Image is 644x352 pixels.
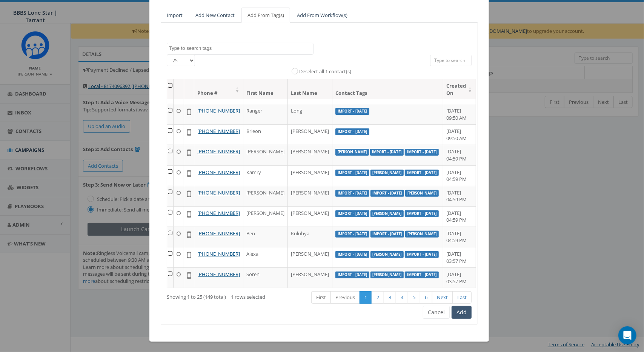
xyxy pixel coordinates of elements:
[335,108,369,115] label: Import - [DATE]
[311,291,331,304] a: First
[169,45,313,52] textarea: Search
[452,306,472,319] button: Add
[405,272,439,278] label: Import - [DATE]
[370,149,404,156] label: Import - [DATE]
[291,8,354,23] a: Add From Workflow(s)
[197,230,240,237] a: [PHONE_NUMBER]
[432,291,453,304] a: Next
[243,186,288,206] td: [PERSON_NAME]
[197,107,240,114] a: [PHONE_NUMBER]
[288,145,332,165] td: [PERSON_NAME]
[370,210,404,217] label: [PERSON_NAME]
[443,247,476,267] td: [DATE] 03:57 PM
[197,169,240,176] a: [PHONE_NUMBER]
[405,170,439,176] label: Import - [DATE]
[405,210,439,217] label: Import - [DATE]
[370,170,404,176] label: [PERSON_NAME]
[288,186,332,206] td: [PERSON_NAME]
[618,326,636,344] div: Open Intercom Messenger
[288,227,332,247] td: Kulubya
[405,251,439,258] label: Import - [DATE]
[335,231,369,238] label: Import - [DATE]
[370,190,404,197] label: Import - [DATE]
[197,189,240,196] a: [PHONE_NUMBER]
[197,128,240,134] a: [PHONE_NUMBER]
[335,210,369,217] label: Import - [DATE]
[197,250,240,257] a: [PHONE_NUMBER]
[370,231,404,238] label: Import - [DATE]
[443,267,476,288] td: [DATE] 03:57 PM
[194,79,243,99] th: Phone #: activate to sort column ascending
[408,291,420,304] a: 5
[288,206,332,227] td: [PERSON_NAME]
[430,55,472,66] input: Type to search
[443,186,476,206] td: [DATE] 04:59 PM
[243,227,288,247] td: Ben
[405,231,439,238] label: [PERSON_NAME]
[288,79,332,99] th: Last Name
[423,306,450,319] button: Cancel
[360,291,372,304] a: 1
[420,291,432,304] a: 6
[370,251,404,258] label: [PERSON_NAME]
[335,170,369,176] label: Import - [DATE]
[243,206,288,227] td: [PERSON_NAME]
[372,291,384,304] a: 2
[384,291,396,304] a: 3
[243,165,288,186] td: Kamry
[167,290,287,301] div: Showing 1 to 25 (149 total)
[288,124,332,145] td: [PERSON_NAME]
[443,206,476,227] td: [DATE] 04:59 PM
[197,148,240,155] a: [PHONE_NUMBER]
[299,68,351,76] label: Deselect all 1 contact(s)
[370,272,404,278] label: [PERSON_NAME]
[396,291,408,304] a: 4
[443,165,476,186] td: [DATE] 04:59 PM
[443,104,476,124] td: [DATE] 09:50 AM
[288,247,332,267] td: [PERSON_NAME]
[288,104,332,124] td: Long
[243,145,288,165] td: [PERSON_NAME]
[161,8,189,23] a: Import
[452,291,472,304] a: Last
[335,272,369,278] label: Import - [DATE]
[197,210,240,216] a: [PHONE_NUMBER]
[243,267,288,288] td: Soren
[405,149,439,156] label: Import - [DATE]
[330,291,360,304] a: Previous
[189,8,241,23] a: Add New Contact
[243,104,288,124] td: Ranger
[335,128,369,135] label: Import - [DATE]
[243,247,288,267] td: Alexa
[443,227,476,247] td: [DATE] 04:59 PM
[335,149,369,156] label: [PERSON_NAME]
[332,79,443,99] th: Contact Tags
[405,190,439,197] label: [PERSON_NAME]
[231,293,265,300] span: 1 rows selected
[243,79,288,99] th: First Name
[335,251,369,258] label: Import - [DATE]
[243,124,288,145] td: Brieon
[443,124,476,145] td: [DATE] 09:50 AM
[443,79,476,99] th: Created On: activate to sort column ascending
[241,8,290,23] a: Add From Tag(s)
[443,145,476,165] td: [DATE] 04:59 PM
[197,271,240,278] a: [PHONE_NUMBER]
[288,165,332,186] td: [PERSON_NAME]
[288,267,332,288] td: [PERSON_NAME]
[335,190,369,197] label: Import - [DATE]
